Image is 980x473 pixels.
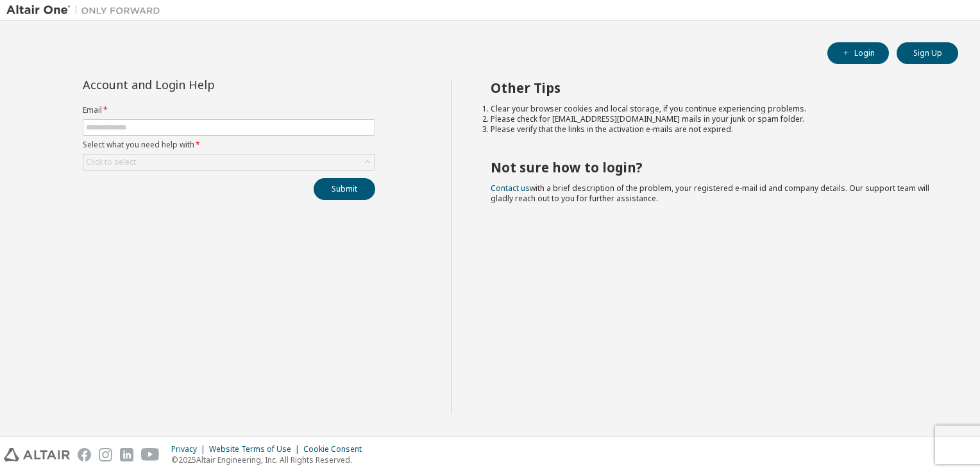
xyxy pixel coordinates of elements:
button: Submit [314,178,375,200]
span: with a brief description of the problem, your registered e-mail id and company details. Our suppo... [491,183,929,204]
div: Cookie Consent [303,444,369,454]
div: Website Terms of Use [209,444,303,454]
button: Sign Up [897,42,958,64]
img: facebook.svg [78,448,91,461]
img: Altair One [6,4,167,17]
li: Please verify that the links in the activation e-mails are not expired. [491,124,936,135]
div: Privacy [171,444,209,454]
p: © 2025 Altair Engineering, Inc. All Rights Reserved. [171,454,369,465]
div: Click to select [83,154,375,170]
div: Click to select [86,157,136,167]
label: Email [83,105,375,115]
img: linkedin.svg [120,448,133,461]
h2: Not sure how to login? [491,159,936,176]
li: Please check for [EMAIL_ADDRESS][DOMAIN_NAME] mails in your junk or spam folder. [491,114,936,124]
img: altair_logo.svg [4,448,70,461]
img: youtube.svg [141,448,160,461]
li: Clear your browser cookies and local storage, if you continue experiencing problems. [491,104,936,114]
h2: Other Tips [491,79,936,96]
div: Account and Login Help [83,79,317,90]
button: Login [827,42,889,64]
label: Select what you need help with [83,140,375,150]
img: instagram.svg [99,448,112,461]
a: Contact us [491,183,530,194]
